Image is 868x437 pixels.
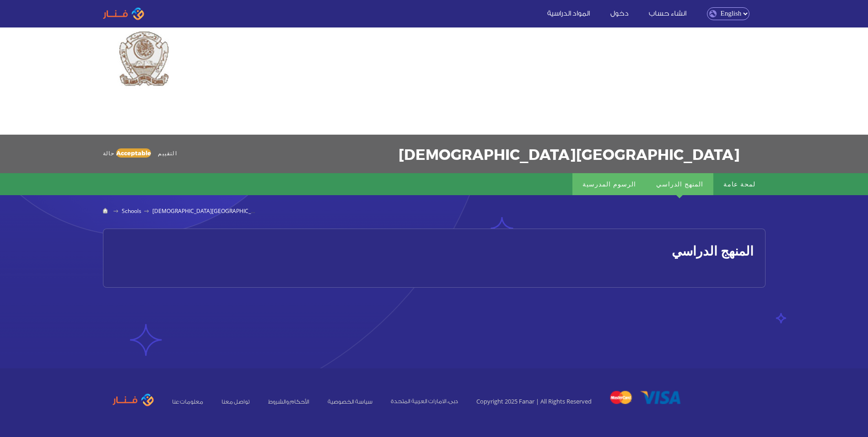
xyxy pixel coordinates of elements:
a: Home [103,208,111,215]
a: تواصل معنا [221,399,250,405]
a: دخول [601,8,638,17]
a: معلومات عنا [172,399,203,405]
span: [DEMOGRAPHIC_DATA][GEOGRAPHIC_DATA] [152,207,266,215]
span: التقييم [158,145,177,161]
a: Schools [122,207,141,215]
span: Copyright 2025 Fanar | All Rights Reserved [476,390,592,406]
span: دبى، الامارات العربية المتحدة [382,390,467,406]
a: المواد الدراسية [538,8,599,17]
a: الرسوم المدرسية [572,173,646,195]
a: المنهج الدراسي [646,173,713,195]
div: Acceptable [116,148,151,158]
span: حالة [103,150,115,156]
h1: [DEMOGRAPHIC_DATA][GEOGRAPHIC_DATA] [256,146,740,162]
a: الأحكام والشروط [268,399,309,405]
h2: المنهج الدراسي [115,240,754,261]
img: language.png [709,10,717,17]
a: سياسة الخصوصية [328,399,372,405]
a: لمحة عامة [713,173,766,195]
a: انشاء حساب [640,8,695,17]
